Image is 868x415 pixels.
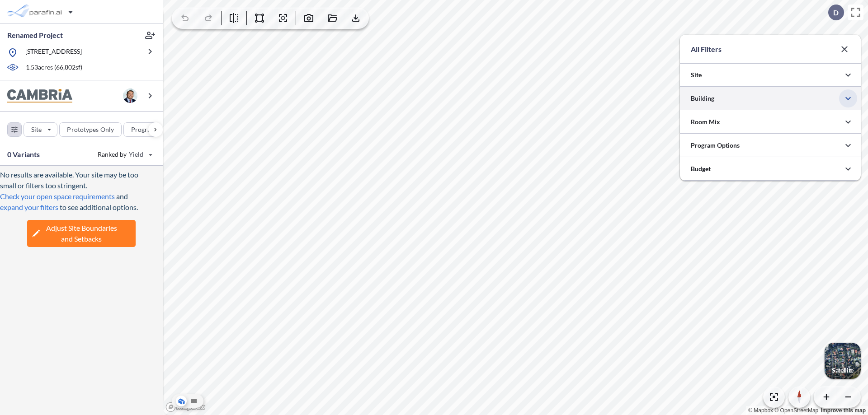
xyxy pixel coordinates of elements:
p: Program [131,125,156,134]
a: Mapbox homepage [165,402,205,412]
button: Program [123,122,172,137]
p: 0 Variants [7,149,40,160]
a: Mapbox [748,407,773,414]
button: Switcher ImageSatellite [825,343,861,379]
p: [STREET_ADDRESS] [25,47,82,58]
span: Yield [129,150,144,159]
p: Satellite [832,367,854,374]
button: Prototypes Only [59,122,122,137]
button: Site [24,122,57,137]
span: Adjust Site Boundaries and Setbacks [46,223,117,244]
img: BrandImage [7,89,72,103]
p: 1.53 acres ( 66,802 sf) [26,63,82,73]
p: D [833,9,839,17]
p: Renamed Project [7,30,63,40]
img: user logo [123,89,137,103]
button: Aerial View [176,396,187,406]
button: Adjust Site Boundariesand Setbacks [27,220,136,247]
p: Budget [691,164,711,173]
button: Site Plan [189,396,199,406]
button: Ranked by Yield [90,147,158,162]
p: Site [691,70,702,79]
p: Site [31,125,42,134]
p: All Filters [691,44,722,55]
img: Switcher Image [825,343,861,379]
a: OpenStreetMap [774,407,818,414]
p: Program Options [691,141,740,150]
p: Prototypes Only [67,125,114,134]
a: Improve this map [821,407,866,414]
p: Room Mix [691,117,720,126]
